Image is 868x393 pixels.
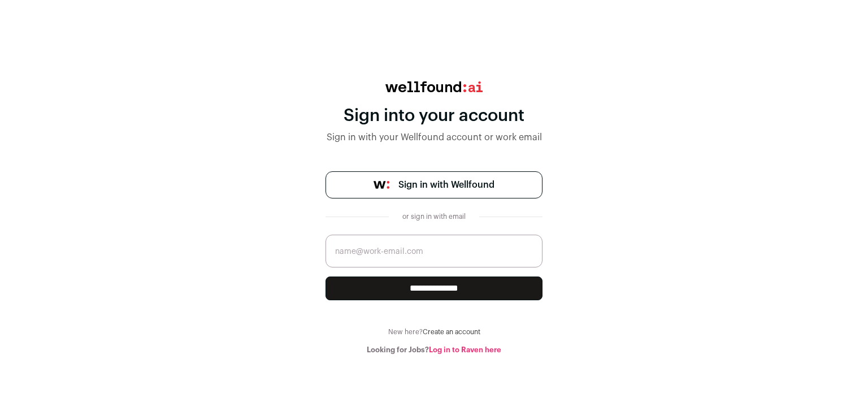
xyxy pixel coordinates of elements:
[374,181,389,189] img: wellfound-symbol-flush-black-fb3c872781a75f747ccb3a119075da62bfe97bd399995f84a933054e44a575c4.png
[325,327,542,336] div: New here?
[325,131,542,144] div: Sign in with your Wellfound account or work email
[325,346,542,355] div: Looking for Jobs?
[423,329,480,335] a: Create an account
[325,106,542,126] div: Sign into your account
[385,81,483,92] img: wellfound:ai
[398,212,470,221] div: or sign in with email
[325,171,542,198] a: Sign in with Wellfound
[325,235,542,267] input: name@work-email.com
[398,178,494,192] span: Sign in with Wellfound
[429,346,501,353] a: Log in to Raven here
